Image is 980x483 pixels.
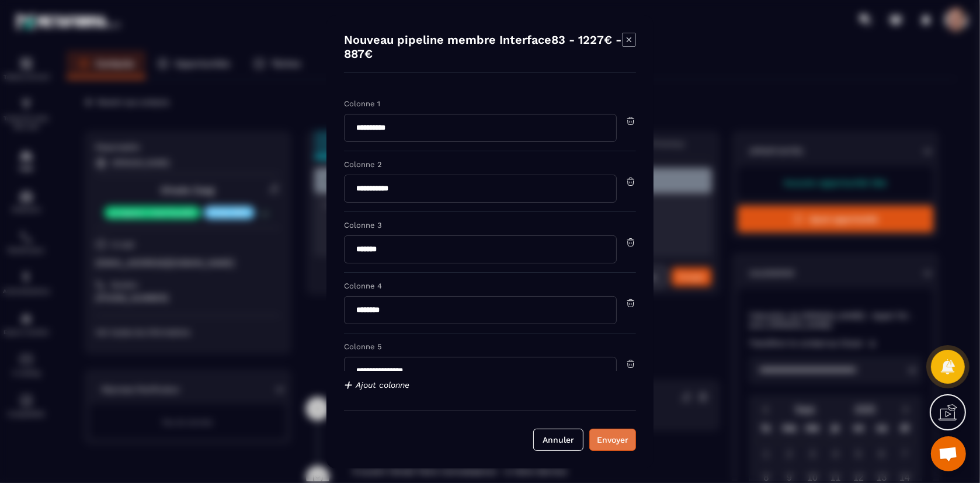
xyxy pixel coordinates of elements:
[597,434,628,446] div: Envoyer
[344,160,382,169] label: Colonne 2
[344,377,636,393] p: Ajout colonne
[344,282,382,290] label: Colonne 4
[533,429,583,451] button: Annuler
[931,436,966,471] div: Ouvrir le chat
[344,377,353,393] span: +
[344,342,382,351] label: Colonne 5
[344,33,622,61] h4: Nouveau pipeline membre Interface83 - 1227€ - 887€
[589,429,636,451] button: Envoyer
[344,99,380,108] label: Colonne 1
[344,221,382,230] label: Colonne 3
